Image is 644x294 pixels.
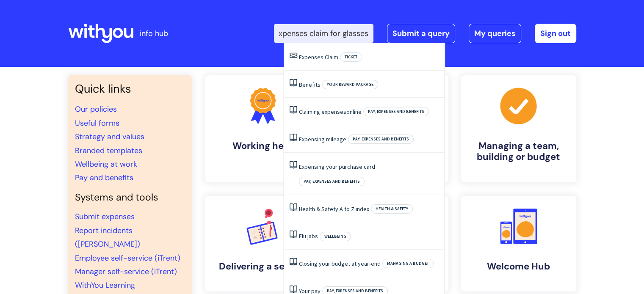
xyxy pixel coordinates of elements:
[382,259,434,268] span: Managing a budget
[299,81,321,88] a: Benefits
[75,82,185,96] h3: Quick links
[461,196,576,291] a: Welcome Hub
[75,212,135,222] a: Submit expenses
[75,225,140,249] a: Report incidents ([PERSON_NAME])
[340,52,362,62] span: Ticket
[299,205,369,213] a: Health & Safety A to Z index
[299,163,375,170] a: Expensing your purchase card
[299,260,381,267] a: Closing your budget at year-end
[469,24,521,43] a: My queries
[205,75,321,182] a: Working here
[461,75,576,182] a: Managing a team, building or budget
[468,140,569,163] h4: Managing a team, building or budget
[75,146,142,156] a: Branded templates
[75,159,137,169] a: Wellbeing at work
[348,135,414,144] span: Pay, expenses and benefits
[325,53,338,61] span: Claim
[299,53,338,61] a: Expenses Claim
[75,267,177,277] a: Manager self-service (iTrent)
[299,108,362,115] a: Claiming expensesonline
[75,280,135,290] a: WithYou Learning
[299,108,320,115] span: Claiming
[212,140,314,151] h4: Working here
[75,253,180,263] a: Employee self-service (iTrent)
[274,24,373,43] input: Search
[75,104,117,114] a: Our policies
[299,232,318,240] a: Flu jabs
[212,261,314,272] h4: Delivering a service
[322,80,378,89] span: Your reward package
[75,173,133,183] a: Pay and benefits
[205,196,321,291] a: Delivering a service
[320,232,351,241] span: Wellbeing
[387,24,455,43] a: Submit a query
[321,108,346,115] span: expenses
[75,118,119,128] a: Useful forms
[299,53,323,61] span: Expenses
[140,27,168,40] p: info hub
[75,132,144,142] a: Strategy and values
[75,192,185,203] h4: Systems and tools
[535,24,576,43] a: Sign out
[363,107,429,116] span: Pay, expenses and benefits
[468,261,569,272] h4: Welcome Hub
[299,135,346,143] a: Expensing mileage
[371,204,413,214] span: Health & Safety
[299,177,365,186] span: Pay, expenses and benefits
[274,24,576,43] div: | -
